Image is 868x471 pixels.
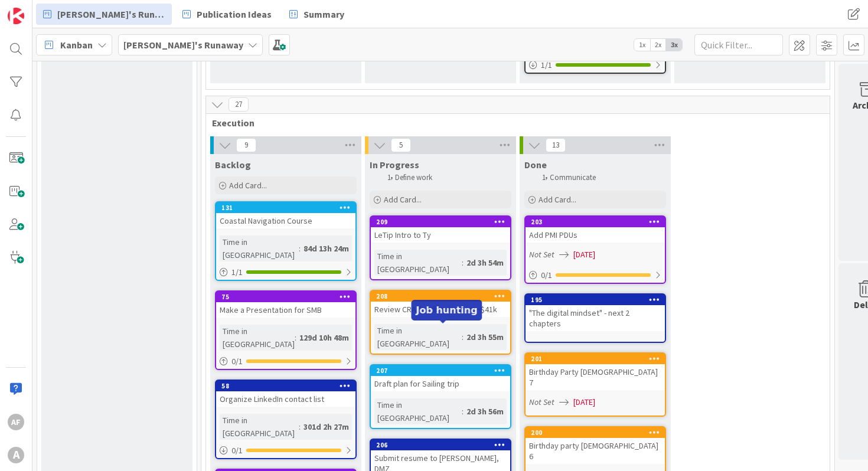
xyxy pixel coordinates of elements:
span: 1x [634,39,650,51]
div: 200Birthday party [DEMOGRAPHIC_DATA] 6 [526,427,665,464]
span: 2x [650,39,666,51]
div: 2d 3h 55m [464,331,507,344]
div: AF [8,414,24,430]
span: 27 [229,97,249,112]
div: Birthday party [DEMOGRAPHIC_DATA] 6 [526,438,665,464]
span: Add Card... [229,180,267,191]
span: Add Card... [539,194,576,205]
li: Define work [384,173,510,182]
span: : [462,405,464,418]
div: 200 [526,427,665,438]
a: 208Review CRA feedback about ~$41kTime in [GEOGRAPHIC_DATA]:2d 3h 55m [370,290,511,355]
div: 203Add PMI PDUs [526,217,665,243]
div: 203 [531,218,665,226]
div: 203 [526,217,665,227]
a: [PERSON_NAME]'s Runaway [36,4,172,25]
div: 0/1 [526,268,665,283]
span: In Progress [370,159,419,171]
span: 13 [546,138,566,152]
span: : [299,420,301,433]
li: Communicate [539,173,664,182]
div: 129d 10h 48m [296,331,352,344]
div: Make a Presentation for SMB [216,302,355,318]
div: 75Make a Presentation for SMB [216,292,355,318]
a: 195"The digital mindset" - next 2 chapters [524,293,666,343]
div: Draft plan for Sailing trip [371,376,510,391]
div: Time in [GEOGRAPHIC_DATA] [220,325,295,351]
h5: Job hunting [416,305,478,316]
div: 131 [216,202,355,213]
span: [DATE] [573,248,595,261]
div: 131 [221,204,355,212]
div: 208 [376,292,510,300]
div: 58Organize LinkedIn contact list [216,381,355,407]
span: Backlog [215,159,251,171]
a: Publication Ideas [175,4,279,25]
div: "The digital mindset" - next 2 chapters [526,305,665,331]
input: Quick Filter... [694,34,783,55]
div: Time in [GEOGRAPHIC_DATA] [374,398,462,424]
div: Time in [GEOGRAPHIC_DATA] [374,250,462,276]
span: [DATE] [573,396,595,408]
div: A [8,447,24,463]
div: 1/1 [526,58,665,73]
div: 195 [526,295,665,305]
a: 207Draft plan for Sailing tripTime in [GEOGRAPHIC_DATA]:2d 3h 56m [370,364,511,429]
span: Done [524,159,547,171]
div: 58 [216,381,355,391]
div: Time in [GEOGRAPHIC_DATA] [220,235,299,261]
i: Not Set [529,249,554,260]
span: 9 [236,138,256,152]
span: 0 / 1 [541,269,552,282]
div: Organize LinkedIn contact list [216,391,355,407]
span: Execution [212,117,815,129]
b: [PERSON_NAME]'s Runaway [123,39,243,51]
div: 0/1 [216,354,355,369]
div: 209 [371,217,510,227]
span: 1 / 1 [231,266,243,279]
span: : [462,256,464,269]
div: Time in [GEOGRAPHIC_DATA] [374,324,462,350]
div: 208 [371,291,510,302]
span: Publication Ideas [197,7,272,21]
div: 207 [371,365,510,376]
span: : [295,331,296,344]
div: 2d 3h 54m [464,256,507,269]
span: 0 / 1 [231,355,243,368]
a: 75Make a Presentation for SMBTime in [GEOGRAPHIC_DATA]:129d 10h 48m0/1 [215,290,357,370]
div: 208Review CRA feedback about ~$41k [371,291,510,317]
span: : [299,242,301,255]
i: Not Set [529,397,554,407]
div: 209 [376,218,510,226]
span: Add Card... [384,194,422,205]
div: 200 [531,429,665,437]
div: Review CRA feedback about ~$41k [371,302,510,317]
a: 201Birthday Party [DEMOGRAPHIC_DATA] 7Not Set[DATE] [524,352,666,417]
span: Kanban [60,38,93,52]
div: Time in [GEOGRAPHIC_DATA] [220,414,299,440]
a: Summary [282,4,351,25]
div: Add PMI PDUs [526,227,665,243]
div: 209LeTip Intro to Ty [371,217,510,243]
span: 5 [391,138,411,152]
a: 131Coastal Navigation CourseTime in [GEOGRAPHIC_DATA]:84d 13h 24m1/1 [215,201,357,281]
div: 201 [526,354,665,364]
div: 206 [376,441,510,449]
span: 1 / 1 [541,59,552,71]
img: Visit kanbanzone.com [8,8,24,24]
div: 207 [376,367,510,375]
div: 84d 13h 24m [301,242,352,255]
div: 75 [221,293,355,301]
div: 58 [221,382,355,390]
div: LeTip Intro to Ty [371,227,510,243]
div: 195 [531,296,665,304]
div: Coastal Navigation Course [216,213,355,228]
div: 201 [531,355,665,363]
span: : [462,331,464,344]
span: [PERSON_NAME]'s Runaway [57,7,165,21]
div: 201Birthday Party [DEMOGRAPHIC_DATA] 7 [526,354,665,390]
div: 131Coastal Navigation Course [216,202,355,228]
span: 0 / 1 [231,444,243,457]
div: 2d 3h 56m [464,405,507,418]
div: 195"The digital mindset" - next 2 chapters [526,295,665,331]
